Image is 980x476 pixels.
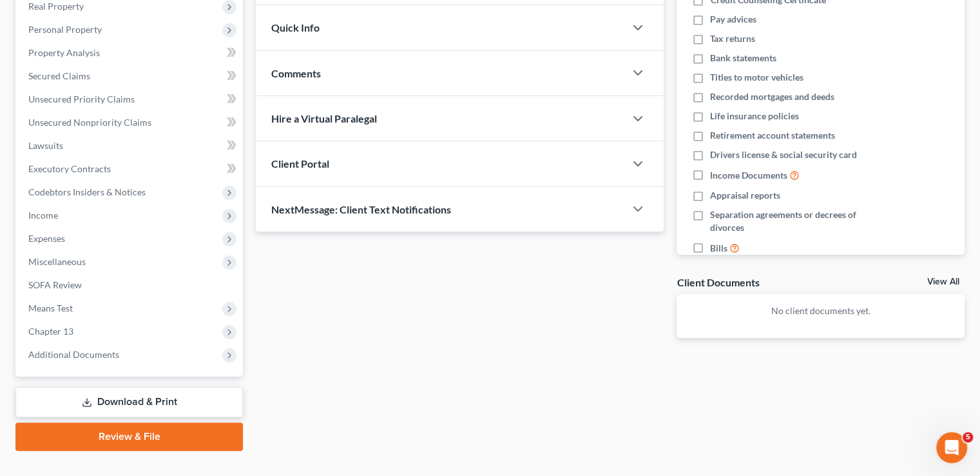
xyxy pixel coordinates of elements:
a: Executory Contracts [18,157,243,181]
span: Income Documents [710,169,787,182]
span: Personal Property [28,24,102,35]
a: SOFA Review [18,273,243,297]
span: Life insurance policies [710,110,799,123]
span: Additional Documents [28,349,119,360]
span: Client Portal [271,157,329,170]
span: SOFA Review [28,279,82,290]
div: Client Documents [677,275,759,289]
span: NextMessage: Client Text Notifications [271,203,451,215]
a: Secured Claims [18,64,243,88]
span: Executory Contracts [28,163,111,174]
span: Codebtors Insiders & Notices [28,186,146,197]
span: Means Test [28,302,73,313]
span: Hire a Virtual Paralegal [271,112,377,124]
span: Comments [271,67,321,79]
span: Quick Info [271,21,320,34]
span: Secured Claims [28,70,90,81]
span: Chapter 13 [28,326,73,337]
span: Unsecured Nonpriority Claims [28,117,151,128]
span: Titles to motor vehicles [710,71,803,84]
span: Bills [710,242,727,255]
span: 5 [963,432,973,442]
a: Review & File [15,422,243,451]
span: Unsecured Priority Claims [28,94,135,104]
a: Unsecured Priority Claims [18,88,243,111]
span: Property Analysis [28,47,100,58]
span: Drivers license & social security card [710,148,857,161]
span: Lawsuits [28,140,63,151]
span: Income [28,210,58,221]
a: Unsecured Nonpriority Claims [18,111,243,134]
span: Retirement account statements [710,129,835,142]
span: Miscellaneous [28,256,86,267]
span: Real Property [28,1,84,12]
a: Download & Print [15,387,243,417]
span: Expenses [28,233,65,244]
span: Appraisal reports [710,189,780,202]
span: Tax returns [710,32,755,45]
span: Separation agreements or decrees of divorces [710,208,881,234]
span: Bank statements [710,52,776,64]
a: View All [927,277,959,286]
a: Property Analysis [18,41,243,64]
p: No client documents yet. [687,304,954,317]
span: Recorded mortgages and deeds [710,90,834,103]
a: Lawsuits [18,134,243,157]
iframe: Intercom live chat [936,432,967,463]
span: Pay advices [710,13,756,26]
